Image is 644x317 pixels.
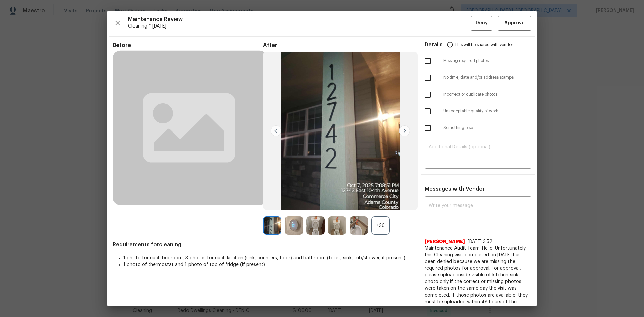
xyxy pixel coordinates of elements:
[419,120,537,137] div: Something else
[468,239,492,244] span: [DATE] 3:52
[419,86,537,103] div: Incorrect or duplicate photos
[113,42,263,49] span: Before
[498,16,531,31] button: Approve
[371,216,390,235] div: +36
[471,16,492,31] button: Deny
[443,75,531,81] span: No time, date and/or address stamps
[443,108,531,114] span: Unacceptable quality of work
[443,92,531,97] span: Incorrect or duplicate photos
[443,125,531,131] span: Something else
[271,125,281,136] img: left-chevron-button-url
[399,125,410,136] img: right-chevron-button-url
[425,238,465,245] span: [PERSON_NAME]
[113,241,413,248] span: Requirements for cleaning
[476,19,488,28] span: Deny
[128,16,471,23] span: Maintenance Review
[504,19,525,28] span: Approve
[263,42,413,49] span: After
[425,186,485,192] span: Messages with Vendor
[128,23,471,30] span: Cleaning * [DATE]
[419,103,537,120] div: Unacceptable quality of work
[455,37,513,53] span: This will be shared with vendor
[123,261,413,268] li: 1 photo of thermostat and 1 photo of top of fridge (if present)
[419,53,537,69] div: Missing required photos
[425,37,443,53] span: Details
[419,69,537,86] div: No time, date and/or address stamps
[443,58,531,64] span: Missing required photos
[123,255,413,261] li: 1 photo for each bedroom, 3 photos for each kitchen (sink, counters, floor) and bathroom (toilet,...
